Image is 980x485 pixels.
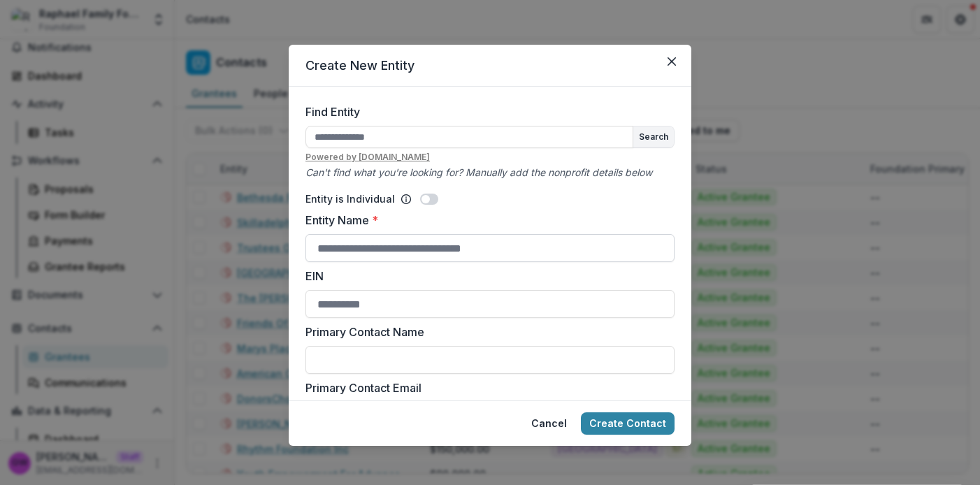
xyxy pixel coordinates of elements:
button: Search [633,126,674,147]
label: EIN [305,268,666,284]
button: Close [661,50,683,73]
label: Find Entity [305,103,666,120]
button: Cancel [523,412,575,435]
header: Create New Entity [289,45,691,87]
p: Entity is Individual [305,191,395,206]
label: Primary Contact Name [305,324,666,340]
a: [DOMAIN_NAME] [359,152,430,162]
i: Can't find what you're looking for? Manually add the nonprofit details below [305,166,652,178]
u: Powered by [305,151,675,164]
label: Entity Name [305,212,666,229]
button: Create Contact [581,412,675,435]
label: Primary Contact Email [305,379,666,396]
